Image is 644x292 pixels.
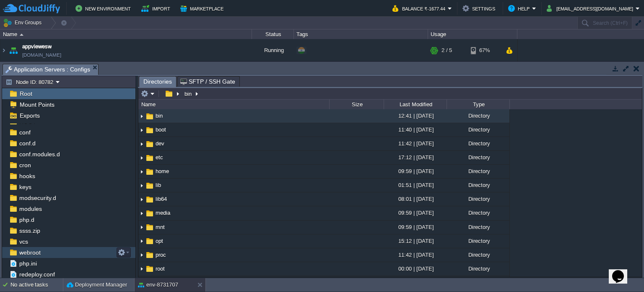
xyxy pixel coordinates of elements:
div: Tags [294,29,428,39]
button: bin [183,90,194,97]
img: AMDAwAAAACH5BAEAAAAALAAAAAABAAEAAAICRAEAOw== [138,124,145,137]
div: Status [252,29,293,39]
a: ssss.zip [18,227,42,234]
div: 09:59 | [DATE] [384,221,447,234]
span: SFTP / SSH Gate [180,76,235,87]
a: mnt [154,224,166,231]
button: Help [508,3,532,13]
div: 11:40 | [DATE] [384,123,447,136]
span: home [154,168,170,175]
img: AMDAwAAAACH5BAEAAAAALAAAAAABAAEAAAICRAEAOw== [138,221,145,234]
div: 08:01 | [DATE] [384,192,447,205]
div: Usage [428,29,517,39]
button: Settings [462,3,498,13]
span: lib64 [154,195,168,203]
a: conf [18,129,32,136]
div: Directory [447,151,509,164]
span: modules [18,205,43,213]
div: Name [1,29,252,39]
a: bin [154,112,164,119]
iframe: chat widget [609,258,636,284]
a: lib [154,182,162,189]
div: Directory [447,262,509,275]
div: Size [330,100,384,109]
a: media [154,209,171,216]
img: AMDAwAAAACH5BAEAAAAALAAAAAABAAEAAAICRAEAOw== [145,237,154,246]
div: Directory [447,123,509,136]
div: Directory [447,109,509,122]
a: etc [154,154,164,161]
div: Name [139,100,329,109]
span: Application Servers : Configs [5,64,90,75]
div: Last Modified [384,100,447,109]
img: AMDAwAAAACH5BAEAAAAALAAAAAABAAEAAAICRAEAOw== [138,137,145,150]
input: Click to enter the path [138,88,642,100]
img: AMDAwAAAACH5BAEAAAAALAAAAAABAAEAAAICRAEAOw== [145,195,154,204]
div: 67% [471,39,498,62]
img: AMDAwAAAACH5BAEAAAAALAAAAAABAAEAAAICRAEAOw== [145,126,154,135]
a: php.d [18,216,36,224]
div: Directory [447,165,509,178]
img: AMDAwAAAACH5BAEAAAAALAAAAAABAAEAAAICRAEAOw== [145,223,154,232]
a: modsecurity.d [18,194,57,202]
button: Deployment Manager [67,281,127,289]
div: Directory [447,206,509,219]
a: conf.modules.d [18,150,61,158]
a: Mount Points [18,101,56,108]
div: Directory [447,234,509,247]
a: root [154,265,166,272]
a: vcs [18,238,29,245]
button: env-8731707 [138,281,178,289]
a: [DOMAIN_NAME] [22,51,61,59]
a: webroot [18,249,42,256]
img: AMDAwAAAACH5BAEAAAAALAAAAAABAAEAAAICRAEAOw== [0,39,7,62]
div: 09:59 | [DATE] [384,165,447,178]
div: 2 / 5 [441,39,452,62]
div: Directory [447,192,509,205]
div: Directory [447,248,509,261]
div: 01:51 | [DATE] [384,179,447,192]
div: 15:12 | [DATE] [384,234,447,247]
div: 00:00 | [DATE] [384,262,447,275]
div: 11:42 | [DATE] [384,248,447,261]
button: Marketplace [180,3,226,13]
span: boot [154,126,167,133]
div: Directory [447,221,509,234]
a: Root [18,90,34,97]
img: AMDAwAAAACH5BAEAAAAALAAAAAABAAEAAAICRAEAOw== [145,153,154,163]
button: Balance ₹-1677.44 [392,3,448,13]
img: AMDAwAAAACH5BAEAAAAALAAAAAABAAEAAAICRAEAOw== [138,165,145,178]
button: Env Groups [3,17,44,29]
div: 11:42 | [DATE] [384,137,447,150]
span: Directories [143,76,172,87]
img: AMDAwAAAACH5BAEAAAAALAAAAAABAAEAAAICRAEAOw== [8,39,19,62]
div: Running [252,39,294,62]
div: 12:41 | [DATE] [384,109,447,122]
div: Directory [447,137,509,150]
div: 11:26 | [DATE] [384,276,447,289]
a: keys [18,183,33,191]
button: Import [141,3,173,13]
img: AMDAwAAAACH5BAEAAAAALAAAAAABAAEAAAICRAEAOw== [145,209,154,218]
img: AMDAwAAAACH5BAEAAAAALAAAAAABAAEAAAICRAEAOw== [138,249,145,262]
a: conf.d [18,139,37,147]
img: AMDAwAAAACH5BAEAAAAALAAAAAABAAEAAAICRAEAOw== [138,276,145,289]
a: hooks [18,172,36,180]
a: redeploy.conf [18,271,56,278]
img: AMDAwAAAACH5BAEAAAAALAAAAAABAAEAAAICRAEAOw== [20,34,23,36]
img: AMDAwAAAACH5BAEAAAAALAAAAAABAAEAAAICRAEAOw== [138,151,145,164]
a: cron [18,161,32,169]
img: AMDAwAAAACH5BAEAAAAALAAAAAABAAEAAAICRAEAOw== [138,263,145,276]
